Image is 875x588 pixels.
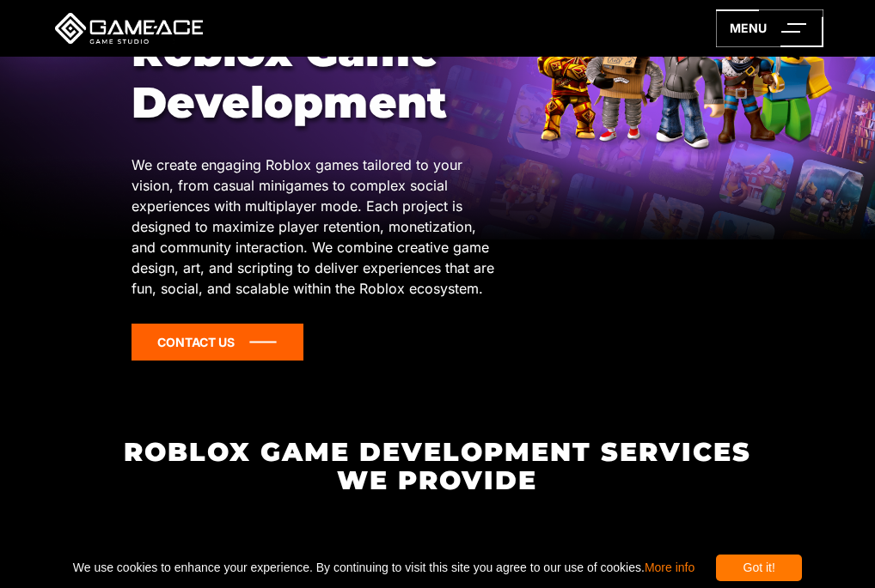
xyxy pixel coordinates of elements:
[96,438,779,494] h2: Roblox Game Development Services We Provide
[645,561,694,574] a: More info
[132,324,303,361] a: Contact Us
[73,555,694,581] span: We use cookies to enhance your experience. By continuing to visit this site you agree to our use ...
[716,9,823,47] a: menu
[132,155,499,299] p: We create engaging Roblox games tailored to your vision, from casual minigames to complex social ...
[716,555,802,581] div: Got it!
[132,26,499,129] h1: Roblox Game Development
